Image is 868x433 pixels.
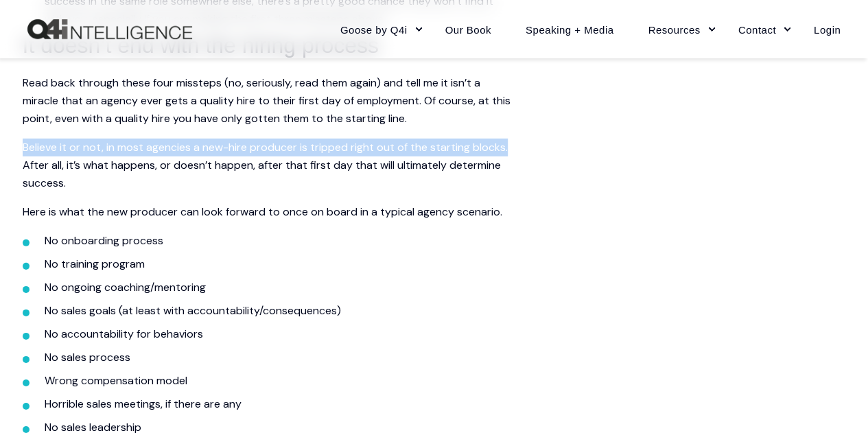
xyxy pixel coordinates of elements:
[27,19,192,40] img: Q4intelligence, LLC logo
[45,279,517,296] li: No ongoing coaching/mentoring
[45,395,517,413] li: Horrible sales meetings, if there are any
[23,139,517,192] p: Believe it or not, in most agencies a new-hire producer is tripped right out of the starting bloc...
[45,302,517,320] li: No sales goals (at least with accountability/consequences)
[27,19,192,40] a: Back to Home
[23,203,517,221] p: Here is what the new producer can look forward to once on board in a typical agency scenario.
[23,74,517,128] p: Read back through these four missteps (no, seriously, read them again) and tell me it isn’t a mir...
[45,255,517,273] li: No training program
[45,325,517,343] li: No accountability for behaviors
[45,232,517,250] li: No onboarding process
[45,349,517,366] li: No sales process
[45,372,517,390] li: Wrong compensation model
